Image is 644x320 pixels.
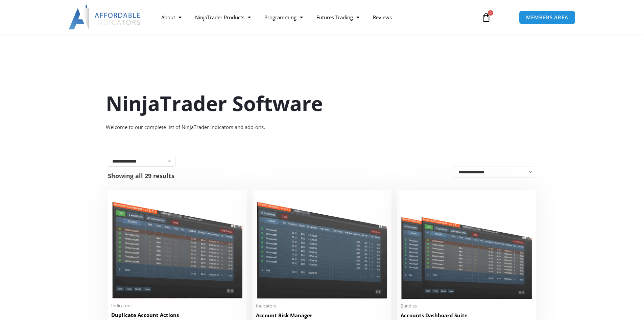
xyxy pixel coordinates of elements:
[188,9,258,25] a: NinjaTrader Products
[310,9,366,25] a: Futures Trading
[69,5,141,29] img: LogoAI | Affordable Indicators – NinjaTrader
[401,303,533,309] span: Bundles
[401,312,533,319] h2: Accounts Dashboard Suite
[256,312,388,319] h2: Account Risk Manager
[111,193,243,299] img: Duplicate Account Actions
[366,9,399,25] a: Reviews
[519,10,575,24] a: MEMBERS AREA
[471,7,501,27] a: 0
[154,9,474,25] nav: Menu
[106,123,539,132] div: Welcome to our complete list of NinjaTrader indicators and add-ons.
[258,9,310,25] a: Programming
[106,89,539,118] h1: NinjaTrader Software
[256,303,388,309] span: Indicators
[108,173,174,179] p: Showing all 29 results
[454,167,536,177] select: Shop order
[111,312,243,319] h2: Duplicate Account Actions
[111,303,243,308] span: Indicators
[401,193,533,299] img: Accounts Dashboard Suite
[526,15,568,20] span: MEMBERS AREA
[154,9,188,25] a: About
[256,193,388,299] img: Account Risk Manager
[488,10,493,16] span: 0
